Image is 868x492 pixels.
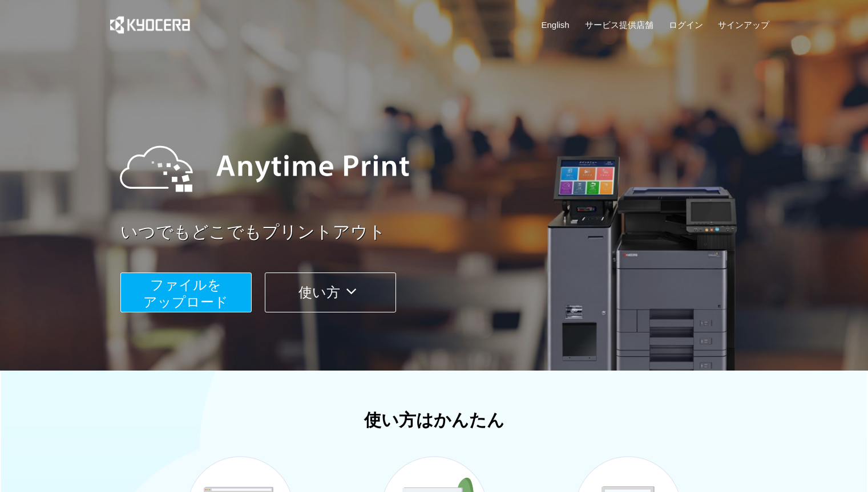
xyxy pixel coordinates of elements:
[265,273,396,312] button: 使い方
[542,19,570,31] a: English
[120,220,777,245] a: いつでもどこでもプリントアウト
[120,273,252,312] button: ファイルを​​アップロード
[585,19,653,31] a: サービス提供店舗
[718,19,769,31] a: サインアップ
[669,19,703,31] a: ログイン
[143,277,228,310] span: ファイルを ​​アップロード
